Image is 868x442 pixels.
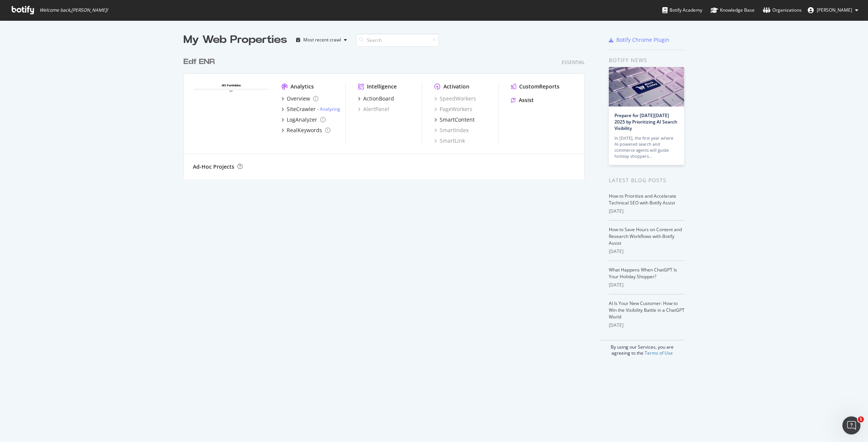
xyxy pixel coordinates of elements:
[519,96,534,104] div: Assist
[842,416,860,434] iframe: Intercom live chat
[609,208,685,215] div: [DATE]
[609,248,685,255] div: [DATE]
[609,176,685,184] div: Latest Blog Posts
[287,116,317,123] div: LogAnalyzer
[40,7,108,13] span: Welcome back, [PERSON_NAME] !
[281,95,318,102] a: Overview
[281,127,330,134] a: RealKeywords
[281,105,340,113] a: SiteCrawler- Analyzing
[609,322,685,329] div: [DATE]
[817,7,852,13] span: Florian Fouillouse
[609,193,676,206] a: How to Prioritize and Accelerate Technical SEO with Botify Assist
[645,350,673,356] a: Terms of Use
[193,83,269,144] img: edf-solutions-solaires.com
[367,83,397,90] div: Intelligence
[287,95,310,102] div: Overview
[511,83,559,90] a: CustomReports
[317,106,340,112] div: -
[434,105,472,113] a: PageWorkers
[609,56,685,64] div: Botify news
[434,137,465,145] a: SmartLink
[434,116,475,123] a: SmartContent
[293,34,350,46] button: Most recent crawl
[440,116,475,123] div: SmartContent
[443,83,469,90] div: Activation
[609,36,669,44] a: Botify Chrome Plugin
[287,127,322,134] div: RealKeywords
[609,226,682,246] a: How to Save Hours on Content and Research Workflows with Botify Assist
[599,340,685,356] div: By using our Services, you are agreeing to the
[763,6,802,14] div: Organizations
[363,95,394,102] div: ActionBoard
[614,135,679,159] div: In [DATE], the first year where AI-powered search and commerce agents will guide holiday shoppers…
[320,106,340,112] a: Analyzing
[281,116,325,123] a: LogAnalyzer
[358,95,394,102] a: ActionBoard
[356,34,439,47] input: Search
[711,6,755,14] div: Knowledge Base
[290,83,314,90] div: Analytics
[519,83,559,90] div: CustomReports
[609,282,685,288] div: [DATE]
[662,6,702,14] div: Botify Academy
[562,59,585,66] div: Essential
[358,105,389,113] a: AlertPanel
[511,96,534,104] a: Assist
[303,38,341,42] div: Most recent crawl
[193,163,234,171] div: Ad-Hoc Projects
[858,416,864,422] span: 1
[287,105,316,113] div: SiteCrawler
[609,267,677,280] a: What Happens When ChatGPT Is Your Holiday Shopper?
[434,95,476,102] a: SpeedWorkers
[609,67,684,107] img: Prepare for Black Friday 2025 by Prioritizing AI Search Visibility
[434,127,469,134] a: SmartIndex
[616,36,669,44] div: Botify Chrome Plugin
[614,112,677,131] a: Prepare for [DATE][DATE] 2025 by Prioritizing AI Search Visibility
[609,300,685,320] a: AI Is Your New Customer: How to Win the Visibility Battle in a ChatGPT World
[183,56,218,67] a: Edf ENR
[183,56,215,67] div: Edf ENR
[183,47,591,179] div: grid
[183,32,287,47] div: My Web Properties
[802,4,864,16] button: [PERSON_NAME]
